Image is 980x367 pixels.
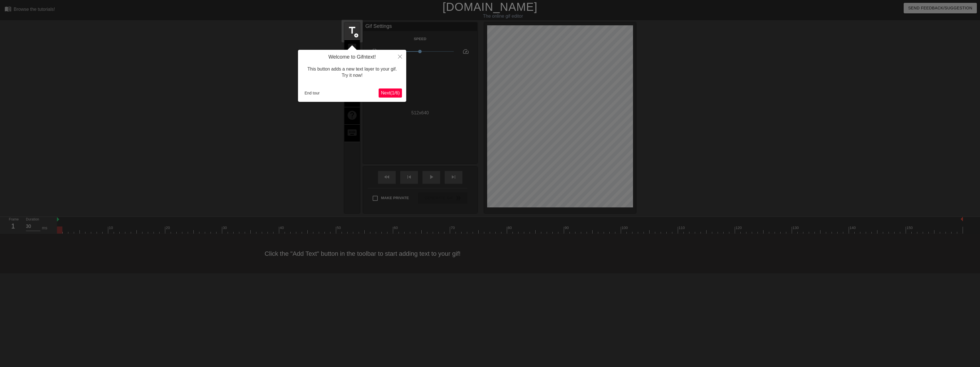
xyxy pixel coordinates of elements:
h4: Welcome to Gifntext! [302,54,402,60]
button: Close [394,50,406,63]
span: Next ( 1 / 6 ) [381,90,400,95]
button: Next [379,88,402,98]
button: End tour [302,89,322,97]
div: This button adds a new text layer to your gif. Try it now! [302,60,402,84]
